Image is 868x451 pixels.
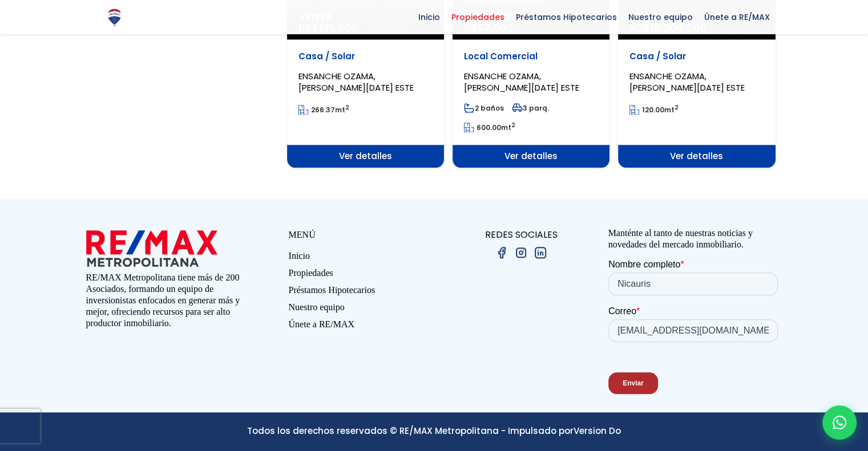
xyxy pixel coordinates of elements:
[464,70,579,94] span: ENSANCHE OZAMA, [PERSON_NAME][DATE] ESTE
[434,227,608,242] p: REDES SOCIALES
[642,105,664,115] span: 120.00
[289,285,434,302] a: Préstamos Hipotecarios
[510,9,623,26] span: Préstamos Hipotecarios
[345,103,349,112] sup: 2
[629,70,745,94] span: ENSANCHE OZAMA, [PERSON_NAME][DATE] ESTE
[289,250,434,267] a: Inicio
[289,319,434,336] a: Únete a RE/MAX
[104,7,124,27] img: Logo de REMAX
[446,9,510,26] span: Propiedades
[298,105,349,115] span: mt
[413,9,446,26] span: Inicio
[464,103,504,113] span: 2 baños
[311,105,335,115] span: 266.37
[618,145,775,168] span: Ver detalles
[298,70,414,94] span: ENSANCHE OZAMA, [PERSON_NAME][DATE] ESTE
[608,227,782,250] p: Manténte al tanto de nuestras noticias y novedades del mercado inmobiliario.
[629,51,764,62] p: Casa / Solar
[629,105,679,115] span: mt
[514,246,528,259] img: instagram.png
[495,246,508,259] img: facebook.png
[512,103,549,113] span: 3 parq.
[287,145,444,168] span: Ver detalles
[86,227,217,269] img: remax metropolitana logo
[289,302,434,319] a: Nuestro equipo
[511,121,515,129] sup: 2
[298,51,433,62] p: Casa / Solar
[86,424,782,438] p: Todos los derechos reservados © RE/MAX Metropolitana - Impulsado por
[477,123,501,132] span: 600.00
[608,259,782,404] iframe: Form 0
[464,123,515,132] span: mt
[675,103,679,112] sup: 2
[464,51,598,62] p: Local Comercial
[86,272,260,329] p: RE/MAX Metropolitana tiene más de 200 Asociados, formando un equipo de inversionistas enfocados e...
[574,425,621,437] a: Version Do
[699,9,776,26] span: Únete a RE/MAX
[453,145,609,168] span: Ver detalles
[289,267,434,285] a: Propiedades
[623,9,699,26] span: Nuestro equipo
[534,246,547,259] img: linkedin.png
[289,227,434,242] p: MENÚ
